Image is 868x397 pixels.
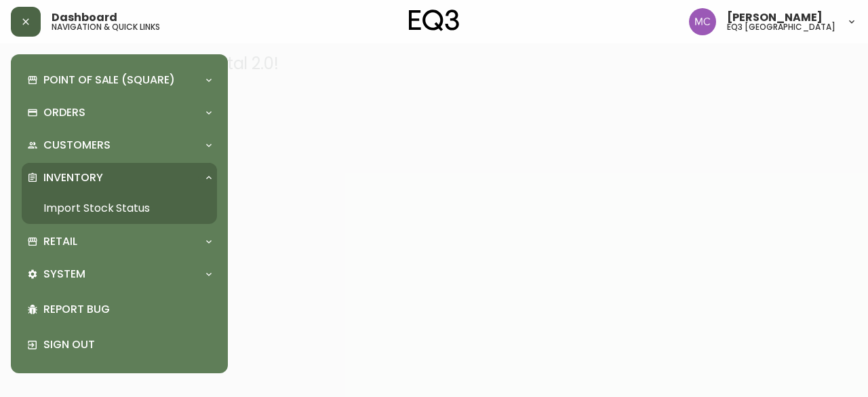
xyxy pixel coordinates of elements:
[22,98,217,128] div: Orders
[22,130,217,160] div: Customers
[689,8,716,35] img: 6dbdb61c5655a9a555815750a11666cc
[43,267,85,282] p: System
[52,12,117,23] span: Dashboard
[409,10,459,31] img: logo
[43,105,85,120] p: Orders
[43,302,212,317] p: Report Bug
[22,327,217,362] div: Sign Out
[52,23,160,31] h5: navigation & quick links
[22,259,217,289] div: System
[22,227,217,257] div: Retail
[22,65,217,95] div: Point of Sale (Square)
[43,170,103,185] p: Inventory
[22,193,217,224] a: Import Stock Status
[43,234,77,249] p: Retail
[43,73,175,88] p: Point of Sale (Square)
[727,12,823,23] span: [PERSON_NAME]
[22,163,217,193] div: Inventory
[22,292,217,327] div: Report Bug
[43,138,111,153] p: Customers
[43,337,212,352] p: Sign Out
[727,23,835,31] h5: eq3 [GEOGRAPHIC_DATA]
